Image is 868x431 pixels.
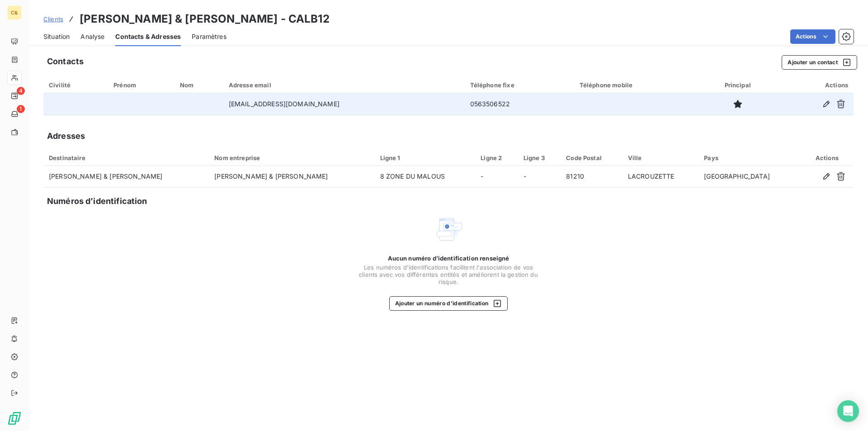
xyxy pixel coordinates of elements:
[518,166,561,188] td: -
[43,166,209,188] td: [PERSON_NAME] & [PERSON_NAME]
[49,154,203,161] div: Destinataire
[698,166,801,188] td: [GEOGRAPHIC_DATA]
[780,81,848,89] div: Actions
[481,154,513,161] div: Ligne 2
[706,81,769,89] div: Principal
[524,154,556,161] div: Ligne 3
[434,215,463,244] img: Empty state
[43,32,70,41] span: Situation
[623,166,698,188] td: LACROUZETTE
[389,296,508,311] button: Ajouter un numéro d’identification
[113,81,169,89] div: Prénom
[837,400,859,422] div: Open Intercom Messenger
[704,154,795,161] div: Pays
[380,154,470,161] div: Ligne 1
[223,93,465,115] td: [EMAIL_ADDRESS][DOMAIN_NAME]
[47,55,84,68] h5: Contacts
[49,81,103,89] div: Civilité
[180,81,218,89] div: Nom
[214,154,369,161] div: Nom entreprise
[229,81,459,89] div: Adresse email
[209,166,374,188] td: [PERSON_NAME] & [PERSON_NAME]
[806,154,848,161] div: Actions
[475,166,518,188] td: -
[192,32,226,41] span: Paramètres
[465,93,574,115] td: 0563506522
[580,81,695,89] div: Téléphone mobile
[782,55,857,70] button: Ajouter un contact
[561,166,623,188] td: 81210
[375,166,476,188] td: 8 ZONE DU MALOUS
[7,411,22,426] img: Logo LeanPay
[7,5,22,20] div: C&
[43,14,63,24] a: Clients
[17,105,25,113] span: 1
[17,87,25,95] span: 4
[470,81,569,89] div: Téléphone fixe
[566,154,617,161] div: Code Postal
[80,11,330,27] h3: [PERSON_NAME] & [PERSON_NAME] - CALB12
[43,15,63,23] span: Clients
[115,32,181,41] span: Contacts & Adresses
[80,32,104,41] span: Analyse
[47,195,147,208] h5: Numéros d’identification
[790,29,835,44] button: Actions
[358,264,539,285] span: Les numéros d'identifications facilitent l'association de vos clients avec vos différentes entité...
[628,154,693,161] div: Ville
[388,255,509,262] span: Aucun numéro d’identification renseigné
[47,130,85,142] h5: Adresses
